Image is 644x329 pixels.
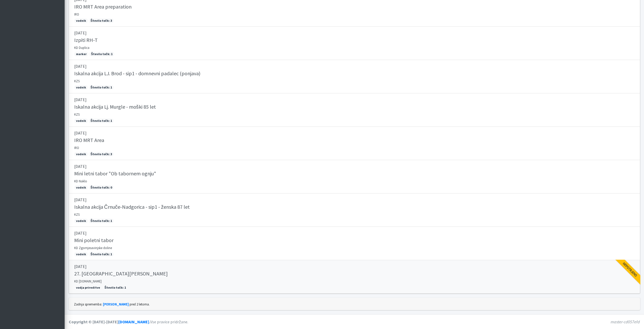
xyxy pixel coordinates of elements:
h5: Mini letni tabor "Ob tabornem ognju" [74,170,156,177]
span: Število točk: 1 [103,285,128,290]
span: vodnik [74,18,88,23]
span: vodnik [74,185,88,190]
span: vodnik [74,118,88,123]
small: KD Zgornjesavinjske doline [74,246,112,250]
small: KZS [74,112,80,116]
h5: Mini poletni tabor [74,237,113,243]
span: Število točk: 1 [89,252,114,257]
small: KZS [74,79,80,83]
small: IRO [74,146,79,150]
span: Število točk: 1 [89,219,114,223]
p: [DATE] [74,96,635,103]
h5: Iskalna akcija Črnuče-Nadgorica - sip1 - ženska 87 let [74,204,190,210]
em: master-cd057efd [611,319,640,324]
h5: Iskalna akcija LJ. Brod - sip1 - domnevni padalec (ponjava) [74,70,200,77]
h5: IRO MRT Area preparation [74,4,132,10]
p: [DATE] [74,130,635,136]
span: vodnik [74,152,88,156]
h5: IRO MRT Area [74,137,104,143]
p: [DATE] [74,263,635,270]
p: [DATE] [74,230,635,236]
a: [DATE] IRO MRT Area IRO vodnik Število točk: 3 [69,127,640,160]
small: KD Duplica [74,46,89,50]
a: [DATE] Iskalna akcija Črnuče-Nadgorica - sip1 - ženska 87 let KZS vodnik Število točk: 1 [69,193,640,227]
span: Število točk: 0 [89,185,114,190]
span: marker [74,52,88,56]
small: KZS [74,212,80,216]
span: Število točk: 1 [89,85,114,90]
span: vodnik [74,85,88,90]
small: KD [DOMAIN_NAME] [74,279,102,283]
a: [DATE] Iskalna akcija LJ. Brod - sip1 - domnevni padalec (ponjava) KZS vodnik Število točk: 1 [69,60,640,93]
h5: Izpiti RH-T [74,37,98,43]
h5: 27. [GEOGRAPHIC_DATA][PERSON_NAME] [74,271,168,277]
small: Zadnja sprememba: pred 2 letoma. [74,302,150,306]
a: [DATE] Izpiti RH-T KD Duplica marker Število točk: 1 [69,27,640,60]
p: [DATE] [74,63,635,69]
a: [DATE] Iskalna akcija Lj. Murgle - moški 85 let KZS vodnik Število točk: 1 [69,93,640,127]
footer: Vse pravice pridržane. [65,314,644,329]
a: [DATE] Mini poletni tabor KD Zgornjesavinjske doline vodnik Število točk: 1 [69,227,640,260]
strong: Copyright © [DATE]-[DATE] . [69,319,150,324]
span: vodja prireditve [74,285,102,290]
a: [DATE] 27. [GEOGRAPHIC_DATA][PERSON_NAME] KD [DOMAIN_NAME] vodja prireditve Število točk: 1 Nepot... [69,260,640,294]
small: IRO [74,12,79,16]
h5: Iskalna akcija Lj. Murgle - moški 85 let [74,104,156,110]
p: [DATE] [74,163,635,169]
a: [DATE] Mini letni tabor "Ob tabornem ognju" KD Naklo vodnik Število točk: 0 [69,160,640,193]
span: Število točk: 3 [89,18,114,23]
p: [DATE] [74,197,635,203]
p: [DATE] [74,30,635,36]
span: vodnik [74,219,88,223]
span: Število točk: 1 [89,52,114,56]
a: [DOMAIN_NAME] [118,319,149,324]
small: KD Naklo [74,179,87,183]
span: vodnik [74,252,88,257]
span: Število točk: 3 [89,152,114,156]
span: Število točk: 1 [89,118,114,123]
a: [PERSON_NAME] [103,302,129,306]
